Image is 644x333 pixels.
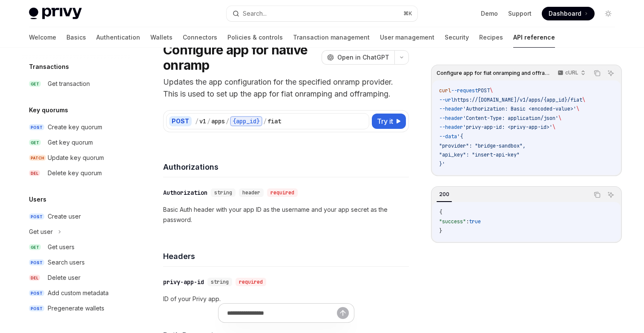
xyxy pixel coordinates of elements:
div: privy-app-id [163,278,204,286]
button: Open in ChatGPT [322,50,394,65]
div: Get user [29,227,53,237]
span: DEL [29,170,40,176]
p: cURL [565,69,578,76]
span: Configure app for fiat onramping and offramping. [437,70,549,77]
a: POSTCreate user [22,209,131,224]
h5: Users [29,194,46,205]
a: Recipes [479,27,503,48]
span: \ [558,115,561,122]
a: User management [380,27,434,48]
span: }' [439,161,445,168]
div: / [226,117,229,125]
span: string [214,189,232,196]
span: string [211,279,229,285]
a: Security [445,27,469,48]
span: ⌘ K [403,10,412,17]
div: Update key quorum [48,153,104,163]
span: POST [478,87,490,94]
a: DELDelete user [22,270,131,285]
span: GET [29,81,41,87]
h5: Transactions [29,62,69,72]
span: : [466,218,469,225]
p: Basic Auth header with your app ID as the username and your app secret as the password. [163,205,409,225]
span: \ [582,97,585,103]
button: Copy the contents from the code block [592,189,603,200]
a: POSTPregenerate wallets [22,301,131,316]
p: Updates the app configuration for the specified onramp provider. This is used to set up the app f... [163,76,409,100]
a: Basics [66,27,86,48]
span: --url [439,97,454,103]
span: } [439,228,442,234]
button: cURL [553,66,589,80]
div: POST [169,116,192,126]
div: Search... [243,9,267,19]
span: "success" [439,218,466,225]
span: "api_key": "insert-api-key" [439,151,520,158]
button: Try it [372,114,406,129]
span: \ [576,105,579,112]
div: {app_id} [230,116,262,126]
h4: Headers [163,250,409,262]
h1: Configure app for native onramp [163,42,318,73]
span: header [242,189,260,196]
span: https://[DOMAIN_NAME]/v1/apps/{app_id}/fiat [454,97,582,103]
a: Transaction management [293,27,370,48]
h5: Key quorums [29,105,68,115]
button: Ask AI [605,189,616,200]
p: ID of your Privy app. [163,294,409,304]
a: POSTSearch users [22,255,131,270]
a: GETGet transaction [22,76,131,91]
a: DELDelete key quorum [22,165,131,181]
button: Search...⌘K [227,6,417,21]
a: Support [508,9,532,18]
div: / [195,117,198,125]
button: Toggle dark mode [601,7,615,20]
span: --header [439,124,463,131]
span: \ [490,87,493,94]
a: API reference [513,27,555,48]
div: Create key quorum [48,122,102,132]
div: v1 [199,117,206,125]
span: POST [29,213,44,220]
div: Authorization [163,188,207,197]
div: / [263,117,267,125]
a: Welcome [29,27,56,48]
span: 'Authorization: Basic <encoded-value>' [463,105,576,112]
a: Wallets [150,27,172,48]
div: / [207,117,210,125]
span: --header [439,105,463,112]
a: Authentication [96,27,140,48]
h4: Authorizations [163,161,409,173]
span: Dashboard [549,9,581,18]
span: --header [439,115,463,122]
a: GETGet key quorum [22,135,131,150]
a: Connectors [183,27,217,48]
a: PATCHUpdate key quorum [22,150,131,165]
div: Create user [48,211,81,222]
span: 'privy-app-id: <privy-app-id>' [463,124,552,131]
button: Copy the contents from the code block [592,68,603,79]
span: Open in ChatGPT [337,53,389,62]
span: { [439,209,442,216]
span: POST [29,259,44,266]
div: required [236,278,266,286]
div: apps [211,117,225,125]
span: curl [439,87,451,94]
div: Get users [48,242,75,252]
div: Delete key quorum [48,168,102,178]
span: \ [552,124,555,131]
a: POSTCreate key quorum [22,120,131,135]
span: POST [29,290,44,296]
div: required [267,188,298,197]
div: Add custom metadata [48,288,109,298]
div: Pregenerate wallets [48,303,104,313]
a: POSTAdd custom metadata [22,285,131,301]
div: Delete user [48,273,80,283]
span: "provider": "bridge-sandbox", [439,142,526,149]
div: Search users [48,257,85,268]
span: true [469,218,481,225]
span: PATCH [29,155,46,161]
a: Policies & controls [227,27,283,48]
button: Send message [337,307,349,319]
img: light logo [29,8,82,20]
